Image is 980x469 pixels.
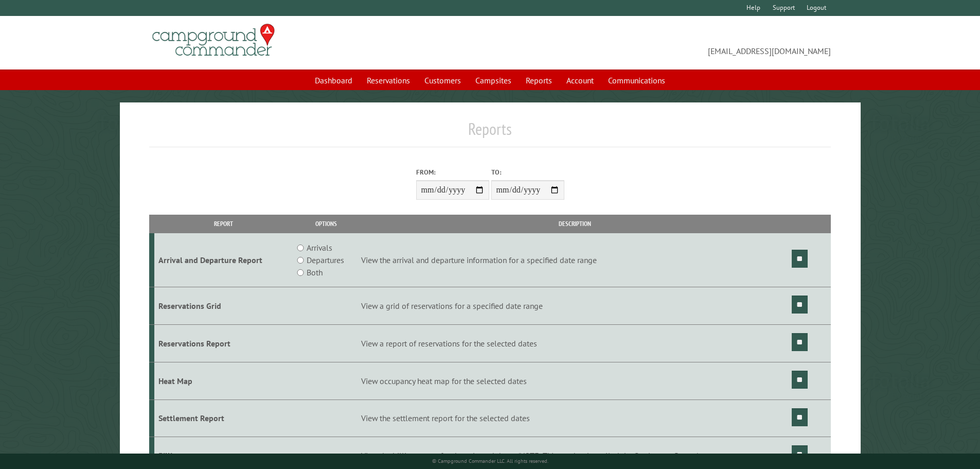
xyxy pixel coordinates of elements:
[360,215,790,233] th: Description
[360,362,790,399] td: View occupancy heat map for the selected dates
[154,399,293,437] td: Settlement Report
[154,287,293,325] td: Reservations Grid
[432,458,548,464] small: © Campground Commander LLC. All rights reserved.
[361,71,416,90] a: Reservations
[307,266,323,279] label: Both
[154,215,293,233] th: Report
[309,71,359,90] a: Dashboard
[360,287,790,325] td: View a grid of reservations for a specified date range
[154,324,293,362] td: Reservations Report
[469,71,518,90] a: Campsites
[491,167,564,177] label: To:
[360,324,790,362] td: View a report of reservations for the selected dates
[154,362,293,399] td: Heat Map
[520,71,558,90] a: Reports
[149,20,278,60] img: Campground Commander
[602,71,671,90] a: Communications
[490,28,831,57] span: [EMAIL_ADDRESS][DOMAIN_NAME]
[307,241,332,254] label: Arrivals
[360,233,790,287] td: View the arrival and departure information for a specified date range
[416,167,489,177] label: From:
[560,71,600,90] a: Account
[418,71,467,90] a: Customers
[360,399,790,437] td: View the settlement report for the selected dates
[149,119,831,147] h1: Reports
[292,215,359,233] th: Options
[154,233,293,287] td: Arrival and Departure Report
[307,254,344,266] label: Departures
